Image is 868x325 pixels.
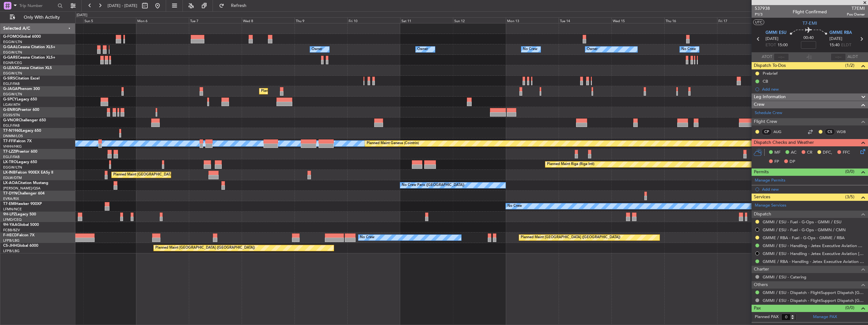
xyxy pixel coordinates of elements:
a: G-GAALCessna Citation XLS+ [3,45,55,49]
label: Planned PAX [755,314,778,320]
div: Thu 9 [294,17,347,23]
div: Add new [762,187,865,192]
a: GMMI / ESU - Dispatch - FlightSupport Dispatch [GEOGRAPHIC_DATA] [763,298,865,303]
a: EGGW/LTN [3,40,22,44]
div: Add new [762,86,865,92]
span: DFC, [823,150,832,156]
div: Owner [417,45,428,54]
span: Charter [754,266,769,273]
a: EGLF/FAB [3,81,20,86]
a: GMMI / ESU - Dispatch - FlightSupport Dispatch [GEOGRAPHIC_DATA] [763,290,865,295]
div: Owner [587,45,598,54]
span: MF [774,150,780,156]
span: LX-AOA [3,181,18,185]
a: G-SPCYLegacy 650 [3,98,37,101]
a: GMMI / ESU - Fuel - G-Ops - GMMI / ESU [763,219,841,225]
span: LX-TRO [3,160,17,164]
a: GMME / RBA - Fuel - G-Ops - GMME / RBA [763,235,845,240]
span: CR [807,150,812,156]
span: T7-N1960 [3,129,21,133]
span: FP [774,159,779,165]
span: AC [791,150,797,156]
div: No Crew [360,233,375,242]
span: Services [754,194,770,201]
a: 9H-YAAGlobal 5000 [3,223,39,227]
a: G-SIRSCitation Excel [3,77,40,80]
span: 9H-YAA [3,223,17,227]
a: T7-FFIFalcon 7X [3,139,32,143]
a: T7-EMIHawker 900XP [3,202,42,206]
span: T7-DYN [3,192,17,195]
span: (0/0) [845,168,854,175]
div: Prebrief [763,71,778,76]
span: 15:00 [778,42,788,48]
a: G-FOMOGlobal 6000 [3,35,41,39]
div: Thu 16 [664,17,717,23]
a: G-GARECessna Citation XLS+ [3,56,55,60]
a: LFPB/LBG [3,238,20,243]
div: No Crew [523,45,537,54]
a: [PERSON_NAME]/QSA [3,186,40,191]
div: Wed 8 [242,17,294,23]
span: Pos Owner [847,12,865,17]
div: CS [825,128,835,135]
span: Flight Crew [754,118,777,125]
div: Mon 6 [136,17,189,23]
a: LFMD/CEQ [3,217,22,222]
span: Pax [754,305,761,312]
span: G-GARE [3,56,18,60]
span: Dispatch [754,211,771,218]
a: LX-AOACitation Mustang [3,181,48,185]
a: G-ENRGPraetor 600 [3,108,39,112]
span: Refresh [226,3,252,8]
div: Planned Maint Riga (Riga Intl) [547,160,594,169]
span: P1/3 [755,12,770,17]
span: Only With Activity [16,15,67,20]
div: Planned Maint Geneva (Cointrin) [367,139,419,148]
a: LX-TROLegacy 650 [3,160,37,164]
a: G-VNORChallenger 650 [3,118,46,122]
a: GMMI / ESU - Handling - Jetex Executive Aviation Morocco GMMI / ESU [763,243,865,248]
span: Others [754,281,768,289]
a: VHHH/HKG [3,144,22,149]
a: EGGW/LTN [3,92,22,97]
a: G-JAGAPhenom 300 [3,87,40,91]
div: Sat 11 [400,17,453,23]
div: CB [763,79,768,84]
a: FCBB/BZV [3,228,20,233]
a: G-LEAXCessna Citation XLS [3,66,52,70]
span: F-HECD [3,233,17,237]
div: CP [761,128,772,135]
div: Tue 14 [559,17,611,23]
div: Sun 5 [83,17,136,23]
div: Mon 13 [506,17,559,23]
div: No Crew Paris ([GEOGRAPHIC_DATA]) [402,181,464,190]
span: GMME RBA [829,30,852,36]
div: Fri 17 [717,17,770,23]
span: T7EMI [847,5,865,12]
div: Fri 10 [347,17,400,23]
span: T7-EMI [803,20,817,27]
input: Trip Number [19,1,56,10]
a: EGNR/CEG [3,61,22,65]
span: ETOT [766,42,776,48]
span: G-SIRS [3,77,15,80]
div: Tue 7 [189,17,242,23]
span: (3/5) [845,194,854,200]
span: T7-EMI [3,202,15,206]
input: --:-- [774,53,789,61]
span: CS-JHH [3,244,17,248]
a: T7-N1960Legacy 650 [3,129,41,133]
span: G-ENRG [3,108,18,112]
a: EGLF/FAB [3,155,20,159]
span: Crew [754,101,765,108]
a: EDLW/DTM [3,175,22,180]
span: ALDT [847,54,858,60]
span: G-FOMO [3,35,19,39]
div: Owner [312,45,322,54]
span: Permits [754,169,769,176]
span: G-VNOR [3,118,19,122]
div: [DATE] [77,13,87,18]
a: GMME / RBA - Handling - Jetex Executive Aviation [GEOGRAPHIC_DATA] GMME / RBA [763,259,865,264]
span: ATOT [762,54,772,60]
